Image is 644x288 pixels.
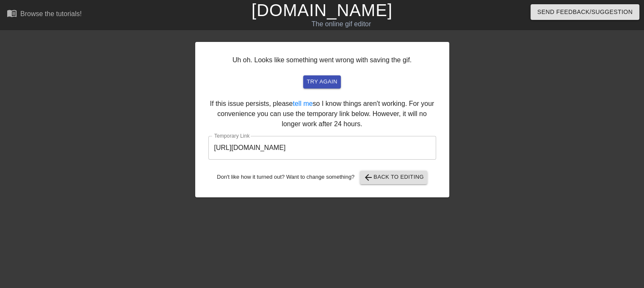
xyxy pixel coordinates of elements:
span: menu_book [7,8,17,18]
span: try again [307,77,337,87]
a: Browse the tutorials! [7,8,82,21]
span: Send Feedback/Suggestion [537,7,633,17]
span: arrow_back [363,172,373,183]
div: Uh oh. Looks like something went wrong with saving the gif. If this issue persists, please so I k... [195,42,449,197]
span: Back to Editing [363,172,424,183]
button: Back to Editing [360,171,427,184]
a: [DOMAIN_NAME] [252,1,392,19]
div: Don't like how it turned out? Want to change something? [208,171,436,184]
input: bare [208,136,436,160]
button: try again [303,75,340,89]
div: The online gif editor [219,19,464,29]
a: tell me [293,100,312,107]
button: Send Feedback/Suggestion [531,4,639,20]
div: Browse the tutorials! [20,10,82,17]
